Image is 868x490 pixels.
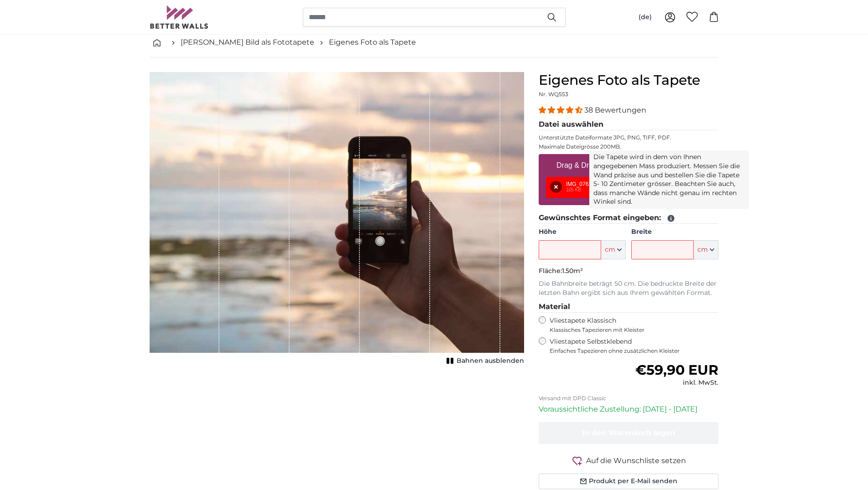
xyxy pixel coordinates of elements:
span: Bahnen ausblenden [457,356,524,366]
p: Versand mit DPD Classic [539,395,719,402]
label: Höhe [539,227,626,237]
a: Eigenes Foto als Tapete [329,37,416,48]
legend: Material [539,301,719,313]
button: Bahnen ausblenden [444,355,524,367]
span: In den Warenkorb legen [582,428,675,437]
span: Einfaches Tapezieren ohne zusätzlichen Kleister [550,347,719,355]
img: Betterwalls [150,5,209,29]
span: cm [697,245,708,254]
span: cm [605,245,615,254]
span: Auf die Wunschliste setzen [586,455,686,466]
span: Nr. WQ553 [539,91,568,98]
span: 1.50m² [562,267,583,275]
button: Produkt per E-Mail senden [539,474,719,489]
p: Maximale Dateigrösse 200MB. [539,143,719,150]
button: cm [601,240,626,259]
label: Vliestapete Klassisch [550,316,711,334]
button: cm [694,240,718,259]
legend: Datei auswählen [539,119,719,130]
label: Drag & Drop Ihrer Dateien oder [553,156,705,175]
p: Fläche: [539,267,719,276]
label: Breite [631,227,718,237]
button: (de) [631,9,659,26]
div: 1 of 1 [150,72,524,367]
span: Klassisches Tapezieren mit Kleister [550,326,711,334]
p: Unterstützte Dateiformate JPG, PNG, TIFF, PDF. [539,134,719,141]
button: In den Warenkorb legen [539,422,719,444]
label: Vliestapete Selbstklebend [550,337,719,355]
span: €59,90 EUR [635,361,718,378]
a: [PERSON_NAME] Bild als Fototapete [181,37,314,48]
legend: Gewünschtes Format eingeben: [539,212,719,224]
p: Die Bahnbreite beträgt 50 cm. Die bedruckte Breite der letzten Bahn ergibt sich aus Ihrem gewählt... [539,279,719,298]
p: Voraussichtliche Zustellung: [DATE] - [DATE] [539,404,719,415]
div: inkl. MwSt. [635,378,718,387]
button: Auf die Wunschliste setzen [539,455,719,466]
h1: Eigenes Foto als Tapete [539,72,719,88]
span: 38 Bewertungen [584,106,646,114]
span: 4.34 stars [539,106,584,114]
nav: breadcrumbs [150,28,719,57]
u: Durchsuchen [658,161,701,169]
